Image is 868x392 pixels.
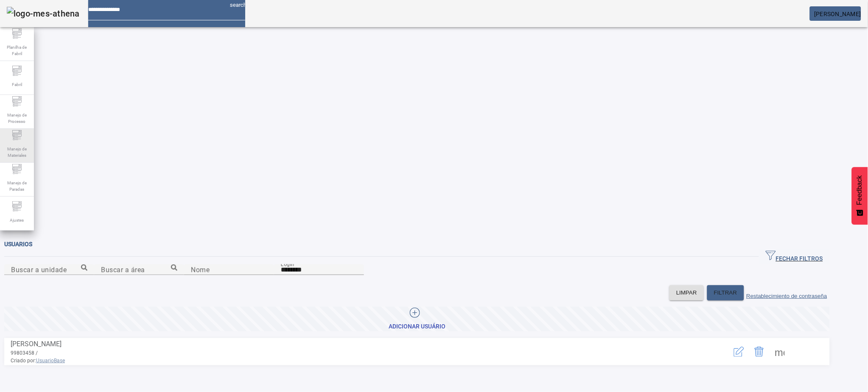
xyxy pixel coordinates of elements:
[856,175,864,205] span: Feedback
[11,266,67,274] mat-label: Buscar a unidade
[11,265,87,275] input: Number
[281,261,294,267] mat-label: Login
[747,293,827,299] label: Restablecimiento de contraseña
[759,249,830,264] button: FECHAR FILTROS
[714,289,737,297] span: FILTRAR
[191,266,210,274] mat-label: Nome
[770,342,790,362] button: Mais
[707,285,744,300] button: FILTRAR
[4,307,830,331] button: Adicionar Usuário
[4,42,30,59] span: Planilha de Fabril
[11,340,62,348] span: [PERSON_NAME]
[815,11,861,17] span: [PERSON_NAME]
[669,285,704,300] button: LIMPAR
[101,265,177,275] input: Number
[852,167,868,225] button: Feedback - Mostrar pesquisa
[36,358,65,364] span: UsuarioBase
[11,350,38,356] span: 99803458 /
[9,79,25,90] span: Fabril
[766,250,823,263] span: FECHAR FILTROS
[11,357,692,364] span: Criado por:
[101,266,145,274] mat-label: Buscar a área
[4,143,30,161] span: Manejo de Materiales
[4,241,32,247] span: Usuarios
[749,342,770,362] button: Delete
[389,322,445,331] div: Adicionar Usuário
[4,177,30,195] span: Manejo de Paradas
[676,289,697,297] span: LIMPAR
[744,285,830,300] button: Restablecimiento de contraseña
[4,109,30,127] span: Manejo de Processo
[8,214,27,226] span: Ajustes
[7,7,80,20] img: logo-mes-athena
